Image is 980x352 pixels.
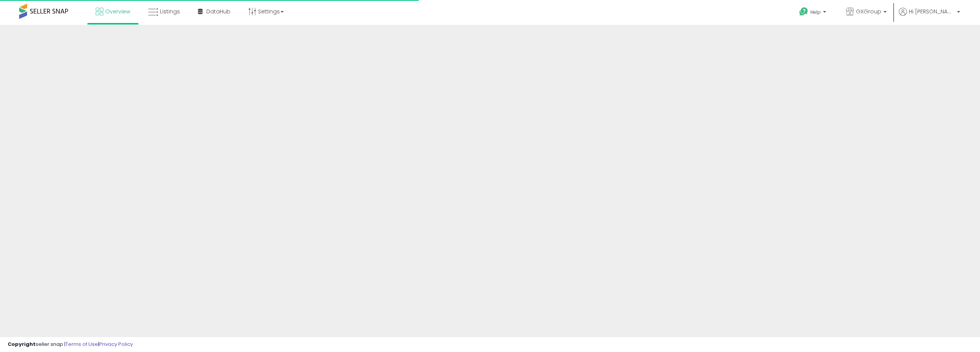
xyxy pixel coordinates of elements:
span: Help [810,9,821,15]
div: seller snap | | [8,341,133,348]
span: Listings [160,8,180,15]
span: GXGroup [856,8,881,15]
a: Help [793,1,834,25]
i: Get Help [799,7,808,16]
a: Hi [PERSON_NAME] [899,8,960,25]
strong: Copyright [8,341,36,348]
span: Overview [105,8,130,15]
a: Privacy Policy [99,341,133,348]
span: DataHub [206,8,230,15]
span: Hi [PERSON_NAME] [909,8,955,15]
a: Terms of Use [65,341,98,348]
